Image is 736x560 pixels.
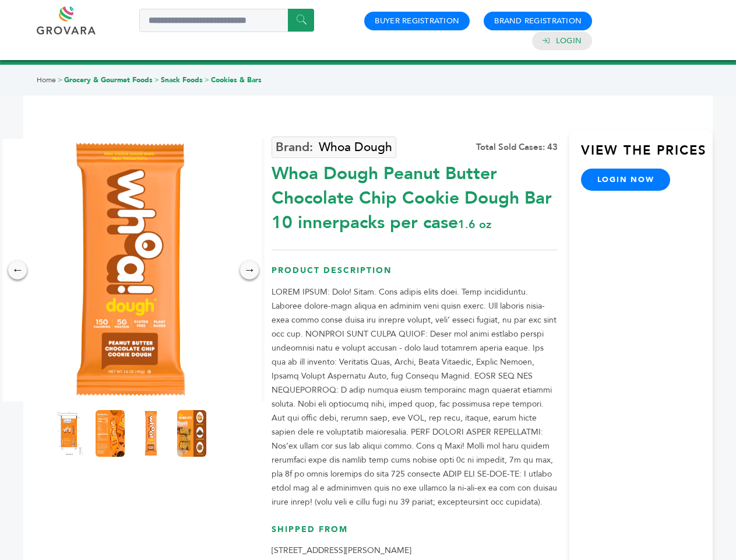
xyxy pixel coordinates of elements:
[494,16,582,26] a: Brand Registration
[161,75,203,85] a: Snack Foods
[272,136,396,158] a: Whoa Dough
[58,75,62,85] span: >
[211,75,262,85] a: Cookies & Bars
[581,142,713,169] h3: View the Prices
[272,265,558,285] h3: Product Description
[476,141,558,153] div: Total Sold Cases: 43
[37,75,56,85] a: Home
[55,410,84,457] img: Whoa Dough Peanut Butter Chocolate Chip Cookie Dough Bar 10 innerpacks per case 1.6 oz Product Label
[96,410,125,457] img: Whoa Dough Peanut Butter Chocolate Chip Cookie Dough Bar 10 innerpacks per case 1.6 oz Nutrition ...
[458,216,491,232] span: 1.6 oz
[177,410,206,457] img: Whoa Dough Peanut Butter Chocolate Chip Cookie Dough Bar 10 innerpacks per case 1.6 oz
[581,169,671,191] a: login now
[272,285,558,509] p: LOREM IPSUM: Dolo! Sitam. Cons adipis elits doei. Temp incididuntu. Laboree dolore-magn aliqua en...
[240,261,259,279] div: →
[136,410,165,457] img: Whoa Dough Peanut Butter Chocolate Chip Cookie Dough Bar 10 innerpacks per case 1.6 oz
[375,16,459,26] a: Buyer Registration
[272,524,558,544] h3: Shipped From
[272,156,558,235] div: Whoa Dough Peanut Butter Chocolate Chip Cookie Dough Bar 10 innerpacks per case
[139,9,314,32] input: Search a product or brand...
[154,75,159,85] span: >
[205,75,209,85] span: >
[64,75,153,85] a: Grocery & Gourmet Foods
[8,261,27,279] div: ←
[556,36,582,46] a: Login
